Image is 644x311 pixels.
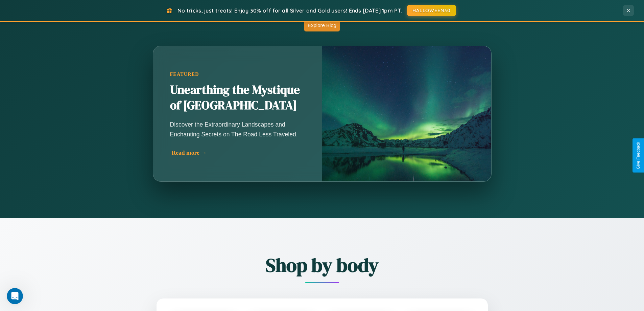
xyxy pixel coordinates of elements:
[7,288,23,304] iframe: Intercom live chat
[172,149,307,156] div: Read more →
[177,7,402,14] span: No tricks, just treats! Enjoy 30% off for all Silver and Gold users! Ends [DATE] 1pm PT.
[170,82,305,113] h2: Unearthing the Mystique of [GEOGRAPHIC_DATA]
[407,5,456,16] button: HALLOWEEN30
[304,19,340,31] button: Explore Blog
[170,120,305,139] p: Discover the Extraordinary Landscapes and Enchanting Secrets on The Road Less Traveled.
[119,252,525,278] h2: Shop by body
[170,71,305,77] div: Featured
[636,142,641,169] div: Give Feedback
